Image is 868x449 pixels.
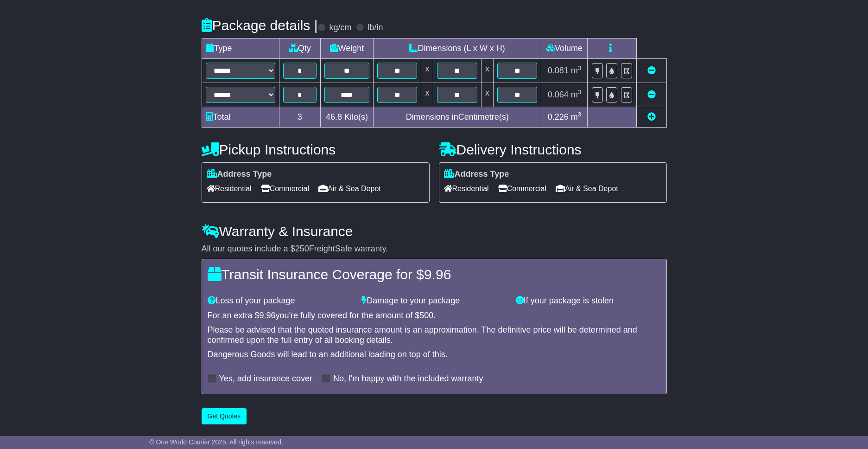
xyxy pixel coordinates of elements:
h4: Warranty & Insurance [202,224,667,239]
label: Address Type [207,169,272,180]
div: Loss of your package [203,296,357,306]
td: x [421,83,433,107]
span: Air & Sea Depot [318,181,381,196]
div: If your package is stolen [511,296,665,306]
sup: 3 [578,89,582,96]
img: tab_domain_overview_orange.svg [27,54,34,61]
label: lb/in [367,23,383,33]
div: v 4.0.25 [26,15,45,22]
h4: Delivery Instructions [439,142,667,157]
td: 3 [279,107,320,127]
td: Qty [279,38,320,58]
span: Air & Sea Depot [556,181,618,196]
div: Domain: [DOMAIN_NAME] [24,24,102,32]
td: Volume [541,38,588,58]
label: Yes, add insurance cover [219,374,312,384]
td: Dimensions in Centimetre(s) [373,107,541,127]
div: Damage to your package [357,296,511,306]
div: Keywords by Traffic [104,55,153,61]
span: 250 [295,244,309,253]
span: Residential [207,181,252,196]
span: Commercial [498,181,546,196]
img: website_grey.svg [15,24,22,32]
td: Kilo(s) [320,107,373,127]
div: For an extra $ you're fully covered for the amount of $ . [208,311,661,321]
img: logo_orange.svg [15,15,22,22]
sup: 3 [578,64,582,71]
div: Dangerous Goods will lead to an additional loading on top of this. [208,350,661,360]
span: m [571,90,582,99]
td: Type [202,38,279,58]
span: 0.064 [548,90,569,99]
label: No, I'm happy with the included warranty [333,374,483,384]
h4: Pickup Instructions [202,142,430,157]
span: 9.96 [260,311,276,320]
h4: Transit Insurance Coverage for $ [208,267,661,282]
span: 0.226 [548,112,569,122]
h4: Package details | [202,18,318,33]
td: x [421,58,433,83]
div: Domain Overview [37,55,83,61]
td: x [481,83,493,107]
div: Please be advised that the quoted insurance amount is an approximation. The definitive price will... [208,325,661,345]
span: Commercial [261,181,309,196]
sup: 3 [578,111,582,118]
span: 0.081 [548,66,569,75]
img: tab_keywords_by_traffic_grey.svg [94,54,101,61]
td: Total [202,107,279,127]
label: kg/cm [329,23,351,33]
label: Address Type [444,169,509,180]
span: m [571,66,582,75]
td: Weight [320,38,373,58]
button: Get Quotes [202,408,247,424]
span: Residential [444,181,489,196]
td: Dimensions (L x W x H) [373,38,541,58]
a: Remove this item [647,66,656,75]
div: All our quotes include a $ FreightSafe warranty. [202,244,667,254]
span: © One World Courier 2025. All rights reserved. [149,438,283,446]
td: x [481,58,493,83]
span: 500 [419,311,433,320]
a: Add new item [647,112,656,122]
a: Remove this item [647,90,656,99]
span: 9.96 [424,267,451,282]
span: m [571,112,582,122]
span: 46.8 [326,112,342,122]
